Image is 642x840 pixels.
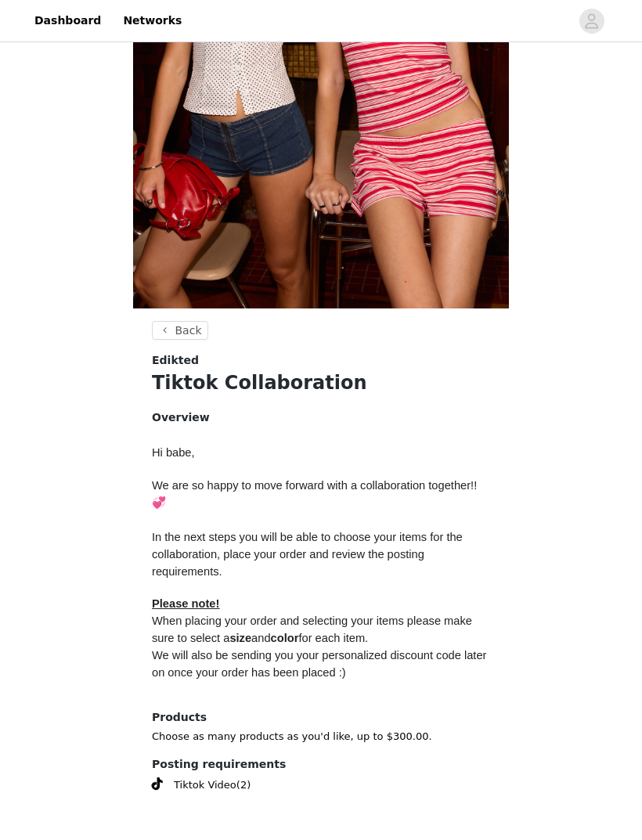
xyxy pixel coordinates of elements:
a: Dashboard [25,3,110,38]
a: Networks [114,3,191,38]
span: (2) [236,777,251,793]
strong: size [229,632,251,644]
span: Tiktok Video [174,777,236,793]
span: Please note! [152,597,219,610]
h1: Tiktok Collaboration [152,369,490,397]
span: We are so happy to move forward with a collaboration together!! 💞 [152,479,480,509]
button: Back [152,321,208,340]
h4: Posting requirements [152,756,490,773]
span: Hi babe, [152,446,195,459]
strong: color [271,632,299,644]
span: We will also be sending you your personalized discount code later on once your order has been pla... [152,649,490,679]
span: When placing your order and selecting your items please make sure to select a and for each item. [152,615,475,644]
span: In the next steps you will be able to choose your items for the collaboration, place your order a... [152,531,466,578]
div: avatar [584,9,599,34]
p: Choose as many products as you'd like, up to $300.00. [152,729,490,744]
span: Edikted [152,352,199,369]
h4: Overview [152,409,490,426]
h4: Products [152,709,490,726]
